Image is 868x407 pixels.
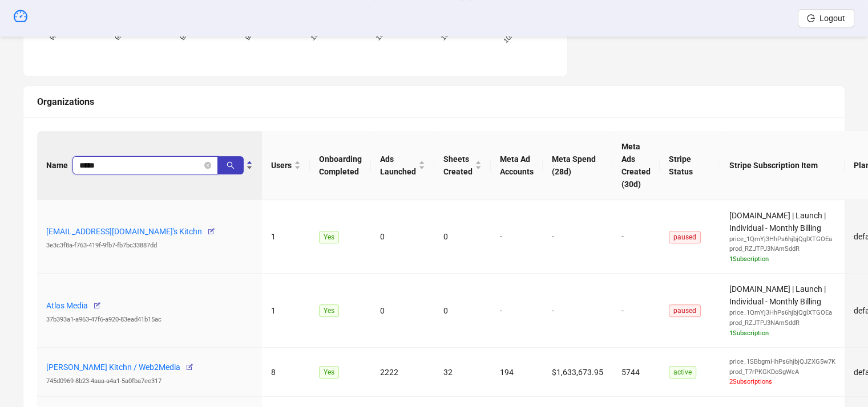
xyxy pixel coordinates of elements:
[37,95,831,109] div: Organizations
[46,301,88,310] a: Atlas Media
[227,161,235,169] span: search
[46,241,253,251] div: 3e3c3f8a-f763-419f-9fb7-fb7bc33887dd
[612,131,660,200] th: Meta Ads Created (30d)
[729,308,835,318] div: price_1QmYj3HhPs6hjbjQglXTGOEa
[380,153,416,178] span: Ads Launched
[46,315,253,325] div: 37b393a1-a963-47f6-a920-83ead41b15ac
[262,274,310,348] td: 1
[310,131,371,200] th: Onboarding Completed
[729,377,835,387] div: 2 Subscription s
[729,328,835,339] div: 1 Subscription
[371,274,434,348] td: 0
[319,304,339,317] span: Yes
[319,231,339,243] span: Yes
[371,348,434,397] td: 2222
[669,304,701,317] span: paused
[729,254,835,264] div: 1 Subscription
[543,274,612,348] td: -
[371,131,434,200] th: Ads Launched
[443,153,473,178] span: Sheets Created
[500,304,534,317] div: -
[621,366,651,378] div: 5744
[500,366,534,378] div: 194
[217,156,244,174] button: search
[434,200,491,274] td: 0
[434,131,491,200] th: Sheets Created
[729,318,835,328] div: prod_RZJTPJ3NAmSddR
[319,366,339,378] span: Yes
[262,200,310,274] td: 1
[729,367,835,377] div: prod_T7rPKGKDoSgWcA
[46,376,253,386] div: 745d0969-8b23-4aaa-a4a1-5a0fba7ee317
[621,230,651,243] div: -
[271,159,292,172] span: Users
[729,234,835,245] div: price_1QmYj3HhPs6hjbjQglXTGOEa
[798,9,854,27] button: Logout
[669,366,696,378] span: active
[720,131,845,200] th: Stripe Subscription Item
[262,348,310,397] td: 8
[262,131,310,200] th: Users
[819,14,845,23] span: Logout
[807,14,815,22] span: logout
[729,211,835,264] span: [DOMAIN_NAME] | Launch | Individual - Monthly Billing
[46,227,202,236] a: [EMAIL_ADDRESS][DOMAIN_NAME]'s Kitchn
[729,357,835,367] div: price_1SBbgmHhPs6hjbjQJZXG5w7K
[543,200,612,274] td: -
[371,200,434,274] td: 0
[621,304,651,317] div: -
[14,9,27,23] span: dashboard
[46,363,180,372] a: [PERSON_NAME] Kitchn / Web2Media
[434,348,491,397] td: 32
[500,230,534,243] div: -
[729,284,835,338] span: [DOMAIN_NAME] | Launch | Individual - Monthly Billing
[669,231,701,243] span: paused
[660,131,720,200] th: Stripe Status
[491,131,543,200] th: Meta Ad Accounts
[543,348,612,397] td: $1,633,673.95
[729,244,835,254] div: prod_RZJTPJ3NAmSddR
[204,162,211,169] button: close-circle
[434,274,491,348] td: 0
[543,131,612,200] th: Meta Spend (28d)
